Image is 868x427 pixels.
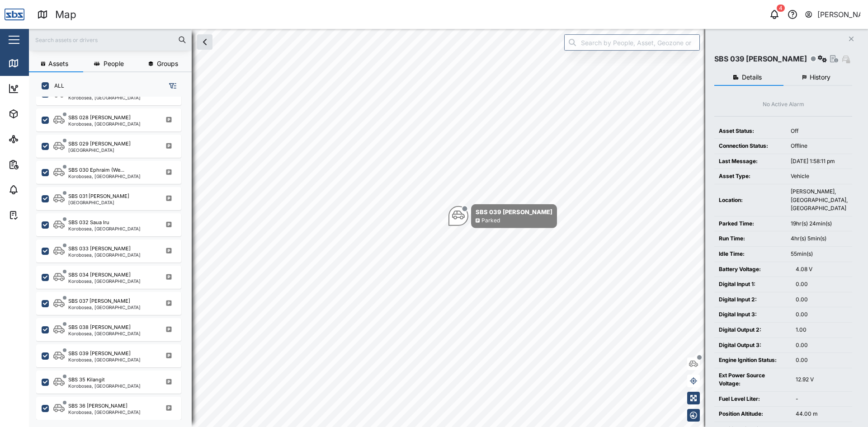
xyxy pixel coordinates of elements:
div: Alarms [24,185,52,195]
div: SBS 36 [PERSON_NAME] [68,402,127,410]
div: 0.00 [796,356,848,365]
label: ALL [49,82,64,89]
div: Korobosea, [GEOGRAPHIC_DATA] [68,357,141,362]
div: Map marker [448,204,557,228]
div: Asset Type: [719,172,782,181]
div: SBS 029 [PERSON_NAME] [68,140,131,148]
span: Details [742,74,762,80]
div: 44.00 m [796,410,848,418]
span: Groups [157,61,178,67]
div: Reports [24,160,54,169]
div: Digital Input 1: [719,280,787,289]
div: Korobosea, [GEOGRAPHIC_DATA] [68,410,141,414]
div: No Active Alarm [763,100,804,109]
div: Korobosea, [GEOGRAPHIC_DATA] [68,226,141,231]
div: Map [24,58,44,68]
div: SBS 033 [PERSON_NAME] [68,245,131,253]
div: [GEOGRAPHIC_DATA] [68,200,129,205]
span: Assets [48,61,68,67]
div: Position Altitude: [719,410,787,418]
div: Ext Power Source Voltage: [719,371,787,388]
div: Sites [24,134,45,144]
div: Vehicle [791,172,848,181]
div: Tasks [24,210,48,220]
div: Connection Status: [719,142,782,150]
div: Digital Input 3: [719,310,787,319]
div: Korobosea, [GEOGRAPHIC_DATA] [68,122,141,126]
div: Korobosea, [GEOGRAPHIC_DATA] [68,384,141,388]
div: 1.00 [796,326,848,334]
div: SBS 038 [PERSON_NAME] [68,324,131,331]
span: History [810,74,830,80]
div: 0.00 [796,341,848,350]
div: 4.08 V [796,265,848,274]
div: Korobosea, [GEOGRAPHIC_DATA] [68,253,141,257]
input: Search assets or drivers [34,33,186,47]
img: Main Logo [5,5,24,24]
div: SBS 028 [PERSON_NAME] [68,114,131,122]
div: 4hr(s) 5min(s) [791,235,848,243]
div: SBS 030 Ephraim (We... [68,166,124,174]
div: Digital Output 3: [719,341,787,350]
div: Engine Ignition Status: [719,356,787,365]
div: SBS 039 [PERSON_NAME] [714,53,807,65]
input: Search by People, Asset, Geozone or Place [564,34,700,51]
div: 0.00 [796,310,848,319]
div: SBS 039 [PERSON_NAME] [476,207,552,216]
div: - [796,395,848,404]
div: SBS 034 [PERSON_NAME] [68,271,131,279]
div: Last Message: [719,157,782,166]
div: 19hr(s) 24min(s) [791,220,848,228]
canvas: Map [29,29,868,427]
div: Parked [481,216,500,225]
div: Digital Output 2: [719,326,787,334]
div: Asset Status: [719,127,782,136]
div: Dashboard [24,84,64,94]
div: Korobosea, [GEOGRAPHIC_DATA] [68,305,141,310]
div: [PERSON_NAME] [817,9,861,20]
div: Parked Time: [719,220,782,228]
div: Korobosea, [GEOGRAPHIC_DATA] [68,95,141,100]
div: Korobosea, [GEOGRAPHIC_DATA] [68,279,141,283]
div: Location: [719,196,782,205]
div: SBS 032 Saua Iru [68,219,109,226]
div: Battery Voltage: [719,265,787,274]
div: 0.00 [796,296,848,304]
button: [PERSON_NAME] [804,8,861,21]
div: 0.00 [796,280,848,289]
span: People [104,61,124,67]
div: Assets [24,109,52,119]
div: 55min(s) [791,250,848,258]
div: SBS 037 [PERSON_NAME] [68,297,130,305]
div: SBS 031 [PERSON_NAME] [68,192,129,200]
div: Digital Input 2: [719,296,787,304]
div: Korobosea, [GEOGRAPHIC_DATA] [68,174,141,178]
div: 12.92 V [796,375,848,384]
div: SBS 039 [PERSON_NAME] [68,350,131,357]
div: Map [55,7,76,23]
div: Fuel Level Liter: [719,395,787,404]
div: [PERSON_NAME], [GEOGRAPHIC_DATA], [GEOGRAPHIC_DATA] [791,188,848,213]
div: Off [791,127,848,136]
div: 4 [777,5,785,12]
div: grid [36,97,191,420]
div: Offline [791,142,848,150]
div: [DATE] 1:58:11 pm [791,157,848,166]
div: Idle Time: [719,250,782,258]
div: [GEOGRAPHIC_DATA] [68,148,131,152]
div: Run Time: [719,235,782,243]
div: SBS 35 Kilangit [68,376,105,384]
div: Korobosea, [GEOGRAPHIC_DATA] [68,331,141,336]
